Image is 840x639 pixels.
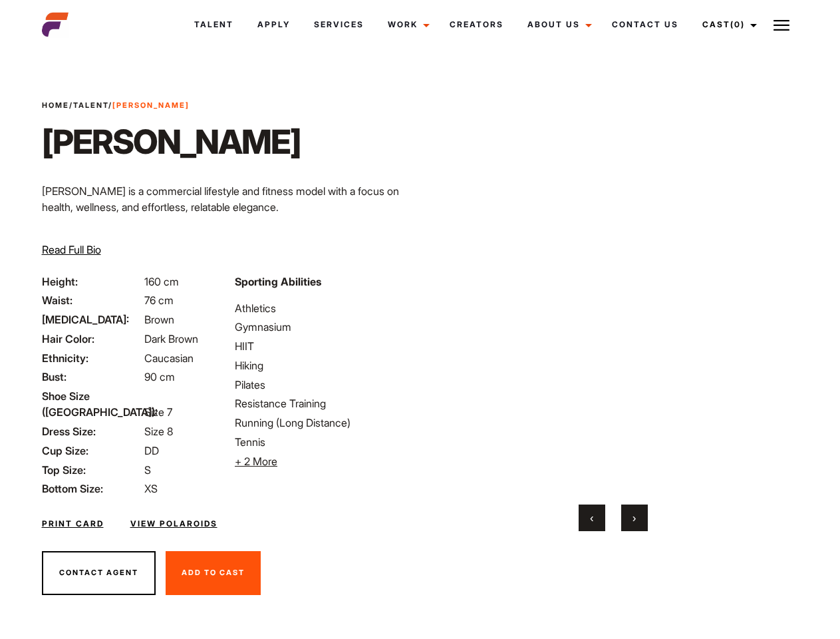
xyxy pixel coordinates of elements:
[632,511,636,525] span: Next
[144,370,175,383] span: 90 cm
[42,388,142,420] span: Shoe Size ([GEOGRAPHIC_DATA]):
[144,275,179,288] span: 160 cm
[515,7,600,43] a: About Us
[144,425,173,438] span: Size 8
[182,7,245,43] a: Talent
[42,481,142,497] span: Bottom Size:
[730,19,745,29] span: (0)
[600,7,690,43] a: Contact Us
[182,568,245,577] span: Add To Cast
[144,313,174,326] span: Brown
[144,294,174,307] span: 76 cm
[42,443,142,459] span: Cup Size:
[302,7,376,43] a: Services
[73,101,108,110] a: Talent
[235,434,412,450] li: Tennis
[235,377,412,393] li: Pilates
[42,122,301,162] h1: [PERSON_NAME]
[144,351,194,365] span: Caucasian
[235,455,277,468] span: + 2 More
[773,17,789,33] img: Burger icon
[42,226,412,274] p: Through her modeling and wellness brand, HEAL, she inspires others on their wellness journeys—cha...
[235,395,412,411] li: Resistance Training
[42,11,69,38] img: cropped-aefm-brand-fav-22-square.png
[42,462,142,478] span: Top Size:
[144,332,198,345] span: Dark Brown
[245,7,302,43] a: Apply
[144,482,158,495] span: XS
[42,242,101,258] button: Read Full Bio
[42,551,156,595] button: Contact Agent
[235,415,412,431] li: Running (Long Distance)
[376,7,438,43] a: Work
[235,275,321,288] strong: Sporting Abilities
[235,338,412,354] li: HIIT
[144,463,151,477] span: S
[130,518,217,530] a: View Polaroids
[42,101,69,110] a: Home
[235,319,412,335] li: Gymnasium
[42,312,142,327] span: [MEDICAL_DATA]:
[235,357,412,373] li: Hiking
[42,331,142,347] span: Hair Color:
[112,101,190,110] strong: [PERSON_NAME]
[42,350,142,366] span: Ethnicity:
[42,100,190,111] span: / /
[42,518,104,530] a: Print Card
[235,300,412,316] li: Athletics
[42,369,142,385] span: Bust:
[42,292,142,308] span: Waist:
[42,274,142,290] span: Height:
[42,183,412,215] p: [PERSON_NAME] is a commercial lifestyle and fitness model with a focus on health, wellness, and e...
[590,511,593,525] span: Previous
[42,423,142,439] span: Dress Size:
[690,7,765,43] a: Cast(0)
[438,7,515,43] a: Creators
[144,405,172,419] span: Size 7
[42,243,101,256] span: Read Full Bio
[144,444,159,457] span: DD
[166,551,261,595] button: Add To Cast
